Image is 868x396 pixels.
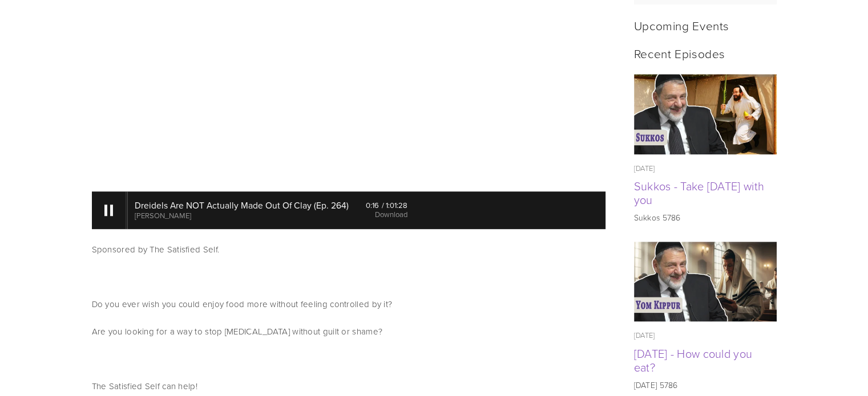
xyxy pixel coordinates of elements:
time: [DATE] [634,163,655,173]
p: Sponsored by The Satisfied Self. [92,243,605,256]
a: Yom Kippur - How could you eat? [634,242,777,322]
a: Sukkos - Take [DATE] with you [634,178,765,207]
time: [DATE] [634,330,655,340]
img: Yom Kippur - How could you eat? [633,242,777,322]
a: [DATE] - How could you eat? [634,345,753,375]
a: Sukkos - Take Yom Kippur with you [634,74,777,154]
p: Are you looking for a way to stop [MEDICAL_DATA] without guilt or shame? [92,325,605,338]
h2: Upcoming Events [634,18,777,32]
p: The Satisfied Self can help! [92,379,605,393]
p: [DATE] 5786 [634,379,777,391]
img: Sukkos - Take Yom Kippur with you [633,74,777,154]
p: Sukkos 5786 [634,212,777,223]
h2: Recent Episodes [634,46,777,60]
p: Do you ever wish you could enjoy food more without feeling controlled by it? [92,297,605,311]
